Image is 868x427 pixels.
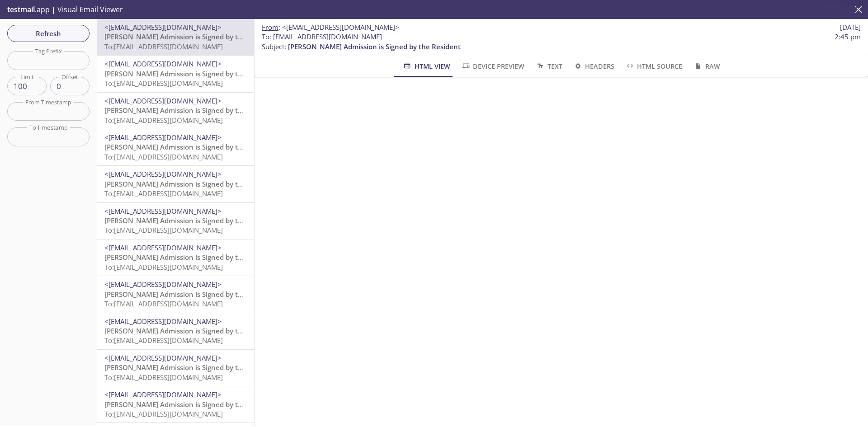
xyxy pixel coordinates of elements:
div: <[EMAIL_ADDRESS][DOMAIN_NAME]>[PERSON_NAME] Admission is Signed by the ResidentTo:[EMAIL_ADDRESS]... [97,350,254,386]
span: HTML Source [625,61,682,72]
div: <[EMAIL_ADDRESS][DOMAIN_NAME]>[PERSON_NAME] Admission is Signed by the ResidentTo:[EMAIL_ADDRESS]... [97,19,254,55]
span: : [262,23,399,32]
span: testmail [7,5,35,14]
div: <[EMAIL_ADDRESS][DOMAIN_NAME]>[PERSON_NAME] Admission is Signed by the ResidentTo:[EMAIL_ADDRESS]... [97,93,254,129]
span: <[EMAIL_ADDRESS][DOMAIN_NAME]> [104,133,222,142]
div: <[EMAIL_ADDRESS][DOMAIN_NAME]>[PERSON_NAME] Admission is Signed by the ResidentTo:[EMAIL_ADDRESS]... [97,313,254,349]
span: Refresh [14,28,82,39]
span: <[EMAIL_ADDRESS][DOMAIN_NAME]> [104,206,222,216]
div: <[EMAIL_ADDRESS][DOMAIN_NAME]>[PERSON_NAME] Admission is Signed by the ResidentTo:[EMAIL_ADDRESS]... [97,276,254,312]
span: <[EMAIL_ADDRESS][DOMAIN_NAME]> [104,353,222,362]
span: [PERSON_NAME] Admission is Signed by the Resident [104,290,277,299]
span: [PERSON_NAME] Admission is Signed by the Resident [104,69,277,78]
span: <[EMAIL_ADDRESS][DOMAIN_NAME]> [104,243,222,252]
div: <[EMAIL_ADDRESS][DOMAIN_NAME]>[PERSON_NAME] Admission is Signed by the ResidentTo:[EMAIL_ADDRESS]... [97,56,254,92]
span: [PERSON_NAME] Admission is Signed by the Resident [104,363,277,372]
span: To: [EMAIL_ADDRESS][DOMAIN_NAME] [104,263,223,272]
span: [PERSON_NAME] Admission is Signed by the Resident [104,400,277,409]
span: <[EMAIL_ADDRESS][DOMAIN_NAME]> [104,23,222,32]
span: Raw [693,61,720,72]
span: To: [EMAIL_ADDRESS][DOMAIN_NAME] [104,152,223,161]
span: Subject [262,42,284,51]
span: To: [EMAIL_ADDRESS][DOMAIN_NAME] [104,116,223,125]
span: <[EMAIL_ADDRESS][DOMAIN_NAME]> [104,96,222,105]
span: [PERSON_NAME] Admission is Signed by the Resident [104,253,277,262]
div: <[EMAIL_ADDRESS][DOMAIN_NAME]>[PERSON_NAME] Admission is Signed by the ResidentTo:[EMAIL_ADDRESS]... [97,129,254,165]
span: [DATE] [840,23,861,32]
span: To: [EMAIL_ADDRESS][DOMAIN_NAME] [104,373,223,382]
span: [PERSON_NAME] Admission is Signed by the Resident [104,216,277,225]
p: : [262,32,861,52]
span: <[EMAIL_ADDRESS][DOMAIN_NAME]> [104,169,222,178]
span: <[EMAIL_ADDRESS][DOMAIN_NAME]> [104,280,222,289]
span: Text [535,61,562,72]
span: <[EMAIL_ADDRESS][DOMAIN_NAME]> [104,59,222,68]
span: <[EMAIL_ADDRESS][DOMAIN_NAME]> [104,390,222,399]
span: [PERSON_NAME] Admission is Signed by the Resident [288,42,461,51]
span: [PERSON_NAME] Admission is Signed by the Resident [104,32,277,41]
button: Refresh [7,25,90,42]
span: HTML View [402,61,450,72]
span: To [262,32,269,41]
span: [PERSON_NAME] Admission is Signed by the Resident [104,326,277,335]
div: <[EMAIL_ADDRESS][DOMAIN_NAME]>[PERSON_NAME] Admission is Signed by the ResidentTo:[EMAIL_ADDRESS]... [97,386,254,422]
span: 2:45 pm [835,32,861,42]
span: To: [EMAIL_ADDRESS][DOMAIN_NAME] [104,79,223,88]
span: <[EMAIL_ADDRESS][DOMAIN_NAME]> [282,23,399,32]
span: To: [EMAIL_ADDRESS][DOMAIN_NAME] [104,42,223,51]
span: To: [EMAIL_ADDRESS][DOMAIN_NAME] [104,225,223,235]
span: To: [EMAIL_ADDRESS][DOMAIN_NAME] [104,409,223,418]
span: Headers [573,61,614,72]
div: <[EMAIL_ADDRESS][DOMAIN_NAME]>[PERSON_NAME] Admission is Signed by the ResidentTo:[EMAIL_ADDRESS]... [97,203,254,239]
span: Device Preview [461,61,524,72]
span: From [262,23,278,32]
span: [PERSON_NAME] Admission is Signed by the Resident [104,142,277,151]
span: [PERSON_NAME] Admission is Signed by the Resident [104,179,277,188]
span: To: [EMAIL_ADDRESS][DOMAIN_NAME] [104,189,223,198]
span: To: [EMAIL_ADDRESS][DOMAIN_NAME] [104,336,223,345]
span: <[EMAIL_ADDRESS][DOMAIN_NAME]> [104,317,222,326]
span: : [EMAIL_ADDRESS][DOMAIN_NAME] [262,32,382,42]
span: To: [EMAIL_ADDRESS][DOMAIN_NAME] [104,299,223,308]
div: <[EMAIL_ADDRESS][DOMAIN_NAME]>[PERSON_NAME] Admission is Signed by the ResidentTo:[EMAIL_ADDRESS]... [97,166,254,202]
span: [PERSON_NAME] Admission is Signed by the Resident [104,106,277,115]
div: <[EMAIL_ADDRESS][DOMAIN_NAME]>[PERSON_NAME] Admission is Signed by the ResidentTo:[EMAIL_ADDRESS]... [97,239,254,276]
